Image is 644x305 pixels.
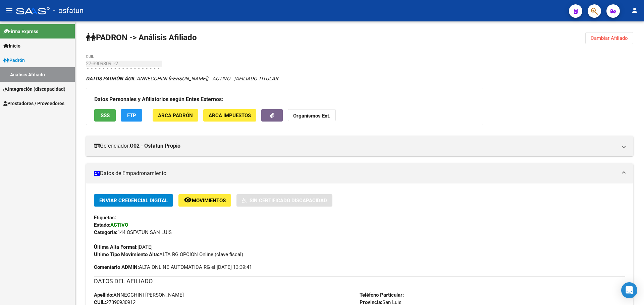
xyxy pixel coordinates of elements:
[86,76,137,82] strong: DATOS PADRÓN ÁGIL:
[94,222,110,228] strong: Estado:
[94,142,617,150] mat-panel-title: Gerenciador:
[5,6,13,14] mat-icon: menu
[158,112,193,119] span: ARCA Padrón
[99,198,168,204] span: Enviar Credencial Digital
[250,198,327,204] span: Sin Certificado Discapacidad
[288,109,336,122] button: Organismos Ext.
[101,112,110,119] span: SSS
[86,33,197,42] strong: PADRON -> Análisis Afiliado
[94,244,138,250] strong: Última Alta Formal:
[53,3,84,18] span: - osfatun
[94,229,625,236] div: 144 OSFATUN SAN LUIS
[121,109,142,122] button: FTP
[94,194,173,207] button: Enviar Credencial Digital
[110,222,128,228] strong: ACTIVO
[293,113,330,119] strong: Organismos Ext.
[591,35,628,41] span: Cambiar Afiliado
[3,85,65,93] span: Integración (discapacidad)
[153,109,198,122] button: ARCA Padrón
[3,57,25,64] span: Padrón
[94,263,252,271] span: ALTA ONLINE AUTOMATICA RG el [DATE] 13:39:41
[94,244,153,250] span: [DATE]
[94,95,475,104] h3: Datos Personales y Afiliatorios según Entes Externos:
[235,76,278,82] span: AFILIADO TITULAR
[192,198,226,204] span: Movimientos
[86,136,633,156] mat-expansion-panel-header: Gerenciador:O02 - Osfatun Propio
[621,282,637,298] div: Open Intercom Messenger
[94,264,139,270] strong: Comentario ADMIN:
[94,277,625,286] h3: DATOS DEL AFILIADO
[94,215,116,221] strong: Etiquetas:
[86,163,633,183] mat-expansion-panel-header: Datos de Empadronamiento
[86,76,207,82] span: ANNECCHINI [PERSON_NAME]
[631,6,639,14] mat-icon: person
[3,100,64,107] span: Prestadores / Proveedores
[203,109,256,122] button: ARCA Impuestos
[178,194,231,207] button: Movimientos
[86,76,278,82] i: | ACTIVO |
[94,251,159,257] strong: Ultimo Tipo Movimiento Alta:
[94,251,243,257] span: ALTA RG OPCION Online (clave fiscal)
[94,229,117,235] strong: Categoria:
[209,112,251,119] span: ARCA Impuestos
[130,142,180,150] strong: O02 - Osfatun Propio
[94,109,116,122] button: SSS
[184,196,192,204] mat-icon: remove_red_eye
[94,292,184,298] span: ANNECCHINI [PERSON_NAME]
[3,42,20,50] span: Inicio
[236,194,332,207] button: Sin Certificado Discapacidad
[3,28,38,35] span: Firma Express
[94,292,113,298] strong: Apellido:
[127,112,136,119] span: FTP
[360,292,404,298] strong: Teléfono Particular:
[585,32,633,44] button: Cambiar Afiliado
[94,170,617,177] mat-panel-title: Datos de Empadronamiento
